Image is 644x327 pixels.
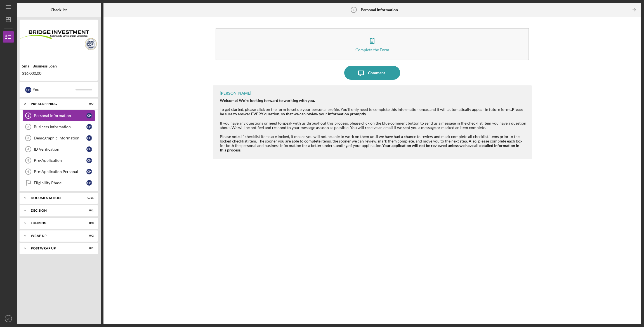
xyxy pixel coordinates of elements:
div: [PERSON_NAME] [220,91,251,95]
div: C H [86,158,92,163]
strong: Your application will not be reviewed unless we have all detailed information in this process. [220,143,519,152]
div: C H [86,180,92,186]
tspan: 1 [353,8,355,11]
tspan: 5 [27,159,29,162]
strong: Please be sure to answer EVERY question, so that we can review your information promptly. [220,107,523,116]
div: $16,000.00 [22,71,96,76]
strong: Welcome! We're looking forward to working with you. [220,98,315,103]
div: C H [86,113,92,118]
text: CH [6,317,10,320]
div: Wrap up [31,234,80,237]
button: CH [3,313,14,324]
b: Personal Information [361,8,398,12]
div: Business Information [34,125,86,129]
div: ID Verification [34,147,86,151]
tspan: 2 [27,125,29,129]
div: C H [86,124,92,130]
div: Documentation [31,196,80,200]
div: Funding [31,221,80,225]
div: C H [86,146,92,152]
tspan: 3 [27,136,29,140]
div: Complete the Form [355,48,389,52]
div: C H [86,135,92,141]
a: 5Pre-ApplicationCH [22,155,95,166]
div: Pre-Application Personal [34,169,86,174]
div: Demographic Information [34,136,86,140]
tspan: 6 [27,170,29,173]
div: 0 / 1 [84,247,94,250]
tspan: 4 [27,148,29,151]
div: To get started, please click on the form to set up your personal profile. You'll only need to com... [220,98,527,116]
div: 0 / 3 [84,221,94,225]
a: Eligibility PhaseCH [22,177,95,188]
div: You [33,85,76,94]
tspan: 1 [27,114,29,117]
div: If you have any questions or need to speak with us throughout this process, please click on the b... [220,121,527,153]
img: Product logo [20,22,98,56]
div: C H [86,169,92,174]
a: 1Personal InformationCH [22,110,95,121]
div: C H [25,87,31,93]
div: 0 / 2 [84,234,94,237]
div: pre-screening [31,102,80,106]
a: 4ID VerificationCH [22,144,95,155]
button: Complete the Form [216,28,529,60]
button: Comment [344,66,400,80]
div: 0 / 7 [84,102,94,106]
div: Small Business Loan [22,64,96,68]
div: Comment [368,66,385,80]
div: Personal Information [34,113,86,118]
a: 6Pre-Application PersonalCH [22,166,95,177]
b: Checklist [51,8,67,12]
div: 0 / 11 [84,196,94,200]
div: Eligibility Phase [34,181,86,185]
a: 3Demographic InformationCH [22,132,95,144]
a: 2Business InformationCH [22,121,95,132]
div: Post Wrap Up [31,247,80,250]
div: 0 / 1 [84,209,94,212]
div: Decision [31,209,80,212]
div: Pre-Application [34,158,86,163]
